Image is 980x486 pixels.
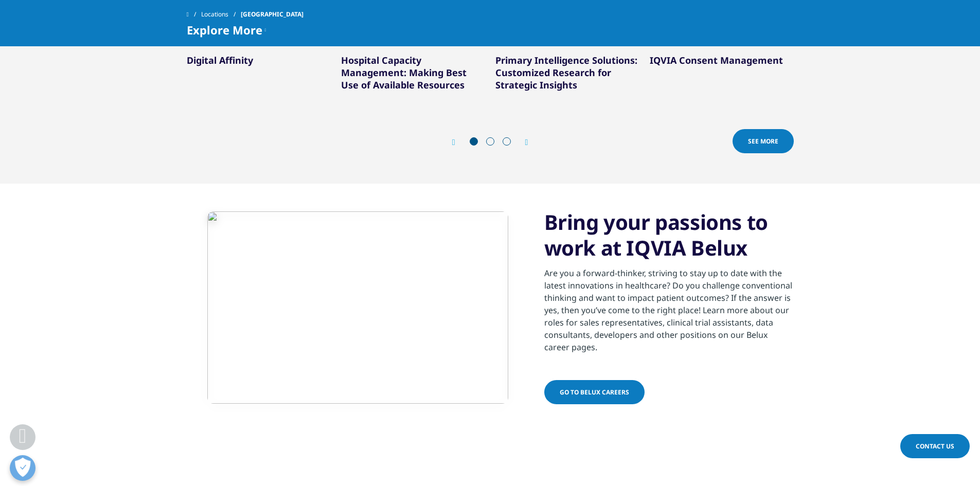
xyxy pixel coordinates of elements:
div: Previous slide [452,137,466,147]
div: Next slide [515,137,528,147]
a: Hospital Capacity Management: Making Best Use of Available Resources [341,54,467,91]
a: Contact Us [900,434,970,458]
a: Primary Intelligence Solutions: Customized Research for Strategic Insights [495,54,637,91]
span: [GEOGRAPHIC_DATA] [241,5,304,24]
button: Open Preferences [10,455,35,481]
h3: Bring your passions to work at IQVIA Belux [544,209,794,261]
span: Contact Us [916,442,954,451]
a: SEE MORE [733,129,794,153]
a: Go to Belux careers [544,380,645,404]
span: SEE MORE [748,137,778,146]
a: Locations [201,5,241,24]
span: Go to Belux careers [560,388,629,397]
span: Explore More [187,24,262,36]
a: IQVIA Consent Management [650,54,783,66]
a: Digital Affinity [187,54,253,66]
p: Are you a forward-thinker, striving to stay up to date with the latest innovations in healthcare?... [544,267,794,359]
